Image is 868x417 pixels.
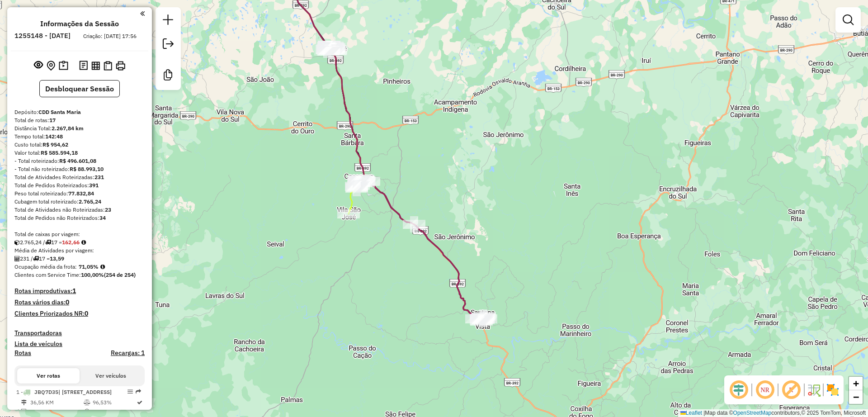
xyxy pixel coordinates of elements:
[14,181,145,190] div: Total de Pedidos Roteirizados:
[84,409,90,414] i: % de utilização da cubagem
[39,80,120,97] button: Desbloquear Sessão
[14,157,145,165] div: - Total roteirizado:
[102,59,114,72] button: Visualizar Romaneio
[849,390,863,404] a: Zoom out
[14,173,145,181] div: Total de Atividades Roteirizadas:
[136,389,141,394] em: Rota exportada
[81,271,104,278] strong: 100,00%
[678,409,868,417] div: Map data © contributors,© 2025 TomTom, Microsoft
[14,165,145,173] div: - Total não roteirizado:
[79,263,99,270] strong: 71,05%
[728,379,750,401] span: Ocultar deslocamento
[50,255,64,262] strong: 13,59
[80,32,140,40] div: Criação: [DATE] 17:56
[14,124,145,133] div: Distância Total:
[14,190,145,198] div: Peso total roteirizado:
[62,239,80,246] strong: 162,66
[703,410,705,416] span: |
[34,389,58,395] span: JBQ7D35
[807,383,821,397] img: Fluxo de ruas
[57,59,70,73] button: Painel de Sugestão
[127,389,133,394] em: Opções
[14,263,77,270] span: Ocupação média da frota:
[14,230,145,238] div: Total de caixas por viagem:
[52,125,84,132] strong: 2.267,84 km
[849,377,863,390] a: Zoom in
[92,398,136,407] td: 96,53%
[70,166,104,172] strong: R$ 88.993,10
[826,383,840,397] img: Exibir/Ocultar setores
[348,175,371,185] div: Atividade não roteirizada - MERCADO DA VERA
[14,299,145,306] h4: Rotas vários dias:
[137,400,142,405] i: Rota otimizada
[105,206,111,213] strong: 23
[733,410,772,416] a: OpenStreetMap
[111,349,145,357] h4: Recargas: 1
[49,117,56,123] strong: 17
[680,410,702,416] a: Leaflet
[92,407,136,416] td: 98,46%
[32,58,45,73] button: Exibir sessão original
[14,349,31,357] a: Rotas
[14,133,145,141] div: Tempo total:
[14,340,145,348] h4: Lista de veículos
[140,8,145,19] a: Clique aqui para minimizar o painel
[81,240,86,245] i: Meta Caixas/viagem: 162,77 Diferença: -0,11
[77,59,90,73] button: Logs desbloquear sessão
[40,19,119,28] h4: Informações da Sessão
[94,174,104,180] strong: 231
[30,398,83,407] td: 36,56 KM
[42,141,68,148] strong: R$ 954,62
[14,149,145,157] div: Valor total:
[14,198,145,206] div: Cubagem total roteirizado:
[59,157,96,164] strong: R$ 496.601,08
[14,240,20,245] i: Cubagem total roteirizado
[33,256,39,261] i: Total de rotas
[90,59,102,71] button: Visualizar relatório de Roteirização
[21,400,27,405] i: Distância Total
[14,108,145,116] div: Depósito:
[114,59,127,72] button: Imprimir Rotas
[14,116,145,124] div: Total de rotas:
[14,246,145,255] div: Média de Atividades por viagem:
[159,35,177,55] a: Exportar sessão
[16,407,21,416] td: /
[14,214,145,222] div: Total de Pedidos não Roteirizados:
[14,271,81,278] span: Clientes com Service Time:
[45,240,51,245] i: Total de rotas
[66,298,69,306] strong: 0
[45,59,57,73] button: Centralizar mapa no depósito ou ponto de apoio
[72,287,76,295] strong: 1
[14,255,145,263] div: 231 / 17 =
[68,190,94,197] strong: 77.832,84
[14,238,145,246] div: 2.765,24 / 17 =
[16,389,112,395] span: 1 -
[79,198,101,205] strong: 2.765,24
[14,287,145,295] h4: Rotas improdutivas:
[85,309,88,317] strong: 0
[853,378,859,389] span: +
[17,368,80,384] button: Ver rotas
[58,389,112,395] span: | [STREET_ADDRESS]
[14,32,71,40] h6: 1255148 - [DATE]
[104,271,136,278] strong: (254 de 254)
[14,256,20,261] i: Total de Atividades
[159,11,177,31] a: Nova sessão e pesquisa
[14,141,145,149] div: Custo total:
[45,133,63,140] strong: 142:48
[159,66,177,86] a: Criar modelo
[14,206,145,214] div: Total de Atividades não Roteirizadas:
[839,11,857,29] a: Exibir filtros
[21,409,27,414] i: Total de Atividades
[14,310,145,317] h4: Clientes Priorizados NR:
[38,109,81,115] strong: CDD Santa Maria
[100,264,105,270] em: Média calculada utilizando a maior ocupação (%Peso ou %Cubagem) de cada rota da sessão. Rotas cro...
[80,368,142,384] button: Ver veículos
[84,400,90,405] i: % de utilização do peso
[853,391,859,403] span: −
[99,214,106,221] strong: 34
[89,182,99,189] strong: 391
[14,329,145,337] h4: Transportadoras
[30,407,83,416] td: 24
